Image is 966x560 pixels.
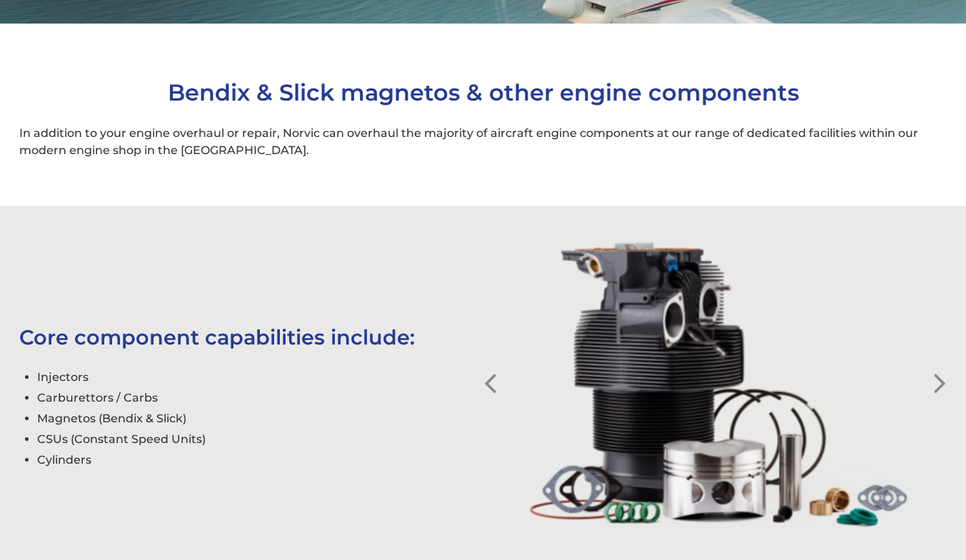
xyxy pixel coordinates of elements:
span: Core component capabilities include: [19,325,415,350]
li: CSUs (Constant Speed Units) [37,429,483,449]
button: Previous [483,365,498,380]
p: In addition to your engine overhaul or repair, Norvic can overhaul the majority of aircraft engin... [19,125,947,159]
button: Next [932,365,947,380]
span: Bendix & Slick magnetos & other engine components [168,78,799,106]
li: Magnetos (Bendix & Slick) [37,408,483,429]
li: Carburettors / Carbs [37,387,483,408]
li: Injectors [37,367,483,387]
li: Cylinders [37,449,483,470]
